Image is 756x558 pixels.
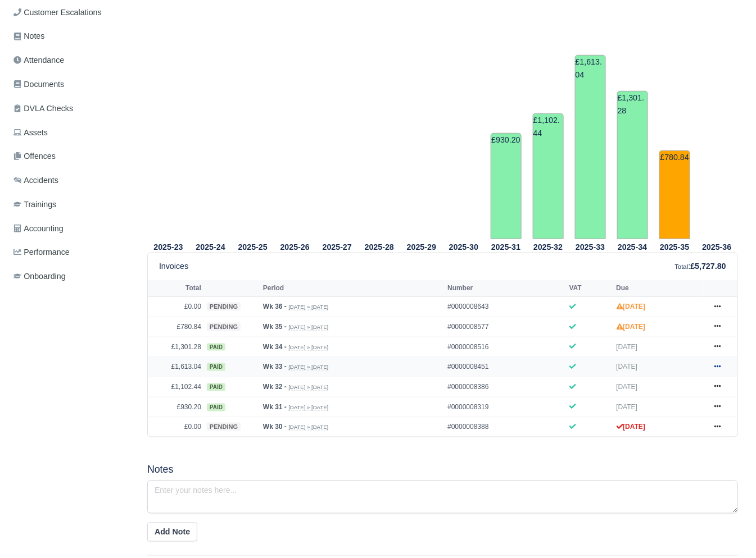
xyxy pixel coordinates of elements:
span: Performance [13,246,70,259]
span: [DATE] [617,343,638,351]
span: paid [207,363,225,371]
span: Documents [13,78,64,91]
strong: Wk 32 - [263,383,287,391]
span: pending [207,323,241,331]
th: 2025-36 [696,240,738,253]
span: Attendance [13,54,64,67]
td: £1,613.04 [148,357,204,377]
th: 2025-28 [358,240,400,253]
td: #0000008577 [445,317,567,337]
span: [DATE] [617,403,638,411]
span: [DATE] [617,383,638,391]
th: Period [260,280,445,297]
span: DVLA Checks [13,102,73,115]
td: #0000008386 [445,377,567,397]
small: Total [675,263,689,270]
th: 2025-32 [527,240,569,253]
a: DVLA Checks [9,98,134,120]
span: paid [207,383,225,391]
span: paid [207,404,225,411]
td: £1,301.28 [148,337,204,357]
span: Assets [13,126,48,139]
td: #0000008643 [445,297,567,317]
span: Offences [13,150,56,163]
td: £780.84 [148,317,204,337]
th: 2025-30 [443,240,485,253]
th: 2025-27 [316,240,358,253]
small: [DATE] » [DATE] [288,384,328,391]
td: £0.00 [148,297,204,317]
span: paid [207,344,225,351]
td: £780.84 [659,150,690,240]
td: £1,613.04 [575,55,606,239]
strong: Wk 35 - [263,323,287,331]
th: 2025-25 [232,240,274,253]
strong: Wk 31 - [263,403,287,411]
a: Performance [9,241,134,263]
span: pending [207,423,241,431]
a: Customer Escalations [9,2,134,24]
a: Documents [9,74,134,95]
small: [DATE] » [DATE] [288,324,328,331]
th: 2025-35 [654,240,696,253]
span: Accounting [13,222,64,235]
strong: [DATE] [617,323,646,331]
a: Trainings [9,194,134,216]
h5: Notes [147,464,738,476]
strong: £5,727.80 [691,262,726,271]
button: Add Note [147,523,197,542]
span: Accidents [13,174,58,187]
a: Offences [9,145,134,167]
strong: Wk 34 - [263,343,287,351]
a: Notes [9,25,134,47]
th: Due [614,280,704,297]
small: [DATE] » [DATE] [288,424,328,431]
a: Attendance [9,49,134,71]
td: #0000008451 [445,357,567,377]
td: #0000008516 [445,337,567,357]
strong: Wk 36 - [263,303,287,310]
strong: Wk 30 - [263,423,287,431]
td: #0000008388 [445,417,567,437]
td: £930.20 [148,397,204,417]
th: 2025-26 [274,240,316,253]
span: [DATE] [617,363,638,371]
span: Customer Escalations [13,6,102,19]
td: £930.20 [491,133,522,239]
span: Onboarding [13,270,66,283]
small: [DATE] » [DATE] [288,364,328,371]
a: Accounting [9,218,134,240]
td: £1,301.28 [617,91,648,240]
th: 2025-31 [485,240,527,253]
th: 2025-34 [612,240,654,253]
td: £1,102.44 [148,377,204,397]
a: Assets [9,122,134,144]
div: : [675,260,726,273]
th: Number [445,280,567,297]
span: pending [207,303,241,311]
td: £1,102.44 [533,113,564,239]
small: [DATE] » [DATE] [288,404,328,411]
th: Total [148,280,204,297]
h6: Invoices [159,262,188,271]
a: Onboarding [9,266,134,287]
td: £0.00 [148,417,204,437]
strong: [DATE] [617,303,646,310]
strong: Wk 33 - [263,363,287,371]
th: 2025-33 [569,240,612,253]
td: #0000008319 [445,397,567,417]
a: Accidents [9,170,134,191]
th: 2025-24 [189,240,232,253]
span: Notes [13,30,44,43]
small: [DATE] » [DATE] [288,304,328,310]
strong: [DATE] [617,423,646,431]
th: 2025-29 [400,240,442,253]
span: Trainings [13,198,56,211]
th: 2025-23 [147,240,189,253]
small: [DATE] » [DATE] [288,344,328,351]
th: VAT [567,280,614,297]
